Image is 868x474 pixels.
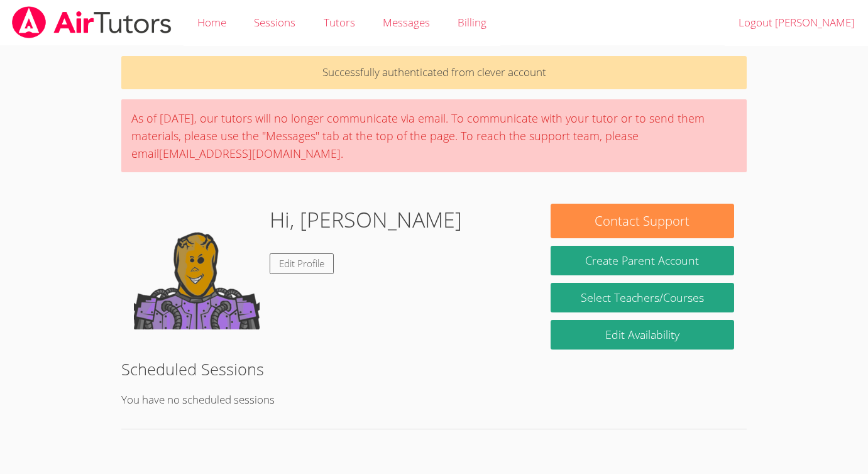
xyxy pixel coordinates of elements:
h2: Scheduled Sessions [121,357,746,381]
a: Select Teachers/Courses [551,283,734,312]
p: Successfully authenticated from clever account [121,56,746,89]
span: Messages [383,15,430,30]
div: As of [DATE], our tutors will no longer communicate via email. To communicate with your tutor or ... [121,99,746,172]
img: default.png [134,204,260,329]
button: Contact Support [551,204,734,238]
a: Edit Availability [551,320,734,350]
p: You have no scheduled sessions [121,391,746,409]
a: Edit Profile [270,253,334,274]
h1: Hi, [PERSON_NAME] [270,204,462,236]
img: airtutors_banner-c4298cdbf04f3fff15de1276eac7730deb9818008684d7c2e4769d2f7ddbe033.png [11,6,173,38]
button: Create Parent Account [551,246,734,275]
